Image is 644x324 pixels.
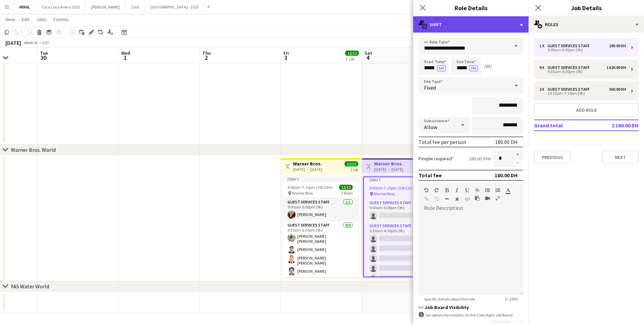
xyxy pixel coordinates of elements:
button: Clear Formatting [455,196,459,202]
div: 2 x [539,87,548,92]
td: Grand total [534,120,596,131]
span: Specific details about this role [419,296,480,302]
h3: Job Details [529,3,644,12]
label: People required [419,156,454,162]
a: Comms [51,15,71,24]
button: Underline [465,187,470,193]
td: 2 160.00 DH [596,120,639,131]
a: Jobs [34,15,49,24]
div: Roles [529,16,644,33]
span: 9:00am-7:15pm (10h15m) [288,185,333,190]
div: Guest Services Staff [548,65,592,70]
span: 2 [201,54,211,61]
button: Increase [512,150,523,159]
button: Horizontal Line [444,196,449,202]
div: Guest Services Staff [548,87,592,92]
a: View [3,15,18,24]
span: View [5,16,15,22]
button: Add role [534,103,639,117]
a: Edit [19,15,32,24]
div: Guest Services Staff [548,43,592,48]
span: Fixed [424,84,436,91]
button: Insert video [485,196,490,201]
div: 1 x [539,43,548,48]
div: 1 620.00 DH [606,65,626,70]
button: Redo [434,187,439,193]
button: Next [602,150,639,164]
span: Warner Bros. [374,191,395,196]
button: Strikethrough [475,187,480,193]
div: 180.00 DH [495,172,518,179]
div: 180.00 DH [609,43,626,48]
span: 30 [39,54,48,61]
div: Draft [364,177,439,183]
div: [DATE] [5,39,21,46]
span: 0 / 2000 [499,296,523,302]
button: Fullscreen [495,196,500,201]
app-card-role: Guest Services Staff0/99:30am-6:30pm (9h) [364,222,439,324]
button: Zaid [126,0,145,14]
app-job-card: Draft9:00am-7:15pm (10h15m)0/12 Warner Bros.3 RolesGuest Services Staff0/19:00am-6:00pm (9h) Gues... [363,177,439,277]
button: AM [437,65,446,71]
div: 10:15am-7:15pm (9h) [539,92,626,95]
span: Fri [283,50,289,56]
button: Bold [444,187,449,193]
span: 12/12 [345,161,358,166]
div: 180.00 DH [495,139,518,145]
button: Unordered List [485,187,490,193]
div: 180.00 DH x [468,156,491,162]
div: 9 x [539,65,548,70]
div: [DATE] → [DATE] [293,167,322,172]
span: Week 40 [22,40,39,45]
button: Italic [455,187,459,193]
span: 9:00am-7:15pm (10h15m) [369,185,415,191]
span: 3 Roles [341,191,353,196]
div: Total fee [419,172,442,179]
h3: Warner Bros. [374,161,403,167]
span: 12/12 [339,185,353,190]
span: Warner Bros. [292,191,314,196]
div: 1 Job [346,56,358,61]
span: Tue [40,50,48,56]
h3: Role Details [413,3,529,12]
button: Paste as plain text [475,196,480,201]
span: Comms [53,16,69,22]
span: Sat [365,50,372,56]
span: 3 [282,54,289,61]
div: Draft [282,177,358,182]
div: 9:30am-6:30pm (9h) [539,70,626,73]
span: Thu [202,50,211,56]
app-card-role: Guest Services Staff1/19:00am-6:00pm (9h)[PERSON_NAME] [282,198,358,221]
div: 1 job [350,166,358,172]
div: (9h) [484,63,492,69]
app-card-role: Guest Services Staff0/19:00am-6:00pm (9h) [364,199,439,222]
span: Jobs [36,16,47,22]
div: GST [42,40,49,45]
h3: Job Board Visibility [419,304,523,310]
button: [PERSON_NAME] [86,0,126,14]
span: 1 [120,54,130,61]
div: Set options for visibility on the Crew App’s Job Board [419,312,523,318]
span: Wed [121,50,130,56]
button: PM [470,65,478,71]
app-job-card: Draft9:00am-7:15pm (10h15m)12/12 Warner Bros.3 RolesGuest Services Staff1/19:00am-6:00pm (9h)[PER... [282,177,358,277]
button: Text Color [505,187,510,193]
div: Total fee per person [419,139,466,145]
div: Warner Bros. World [11,146,56,153]
span: 12/12 [345,51,359,56]
div: [DATE] → [DATE] [374,167,403,172]
span: Allow [424,124,437,130]
button: Previous [534,150,571,164]
span: 4 [364,54,372,61]
div: YAS Water World [11,283,49,290]
button: MIRAL [14,0,36,14]
h3: Warner Bros. [293,161,322,167]
span: Edit [22,16,30,22]
button: [GEOGRAPHIC_DATA] - 2025 [145,0,204,14]
button: Undo [424,187,429,193]
button: HTML Code [465,196,470,202]
div: Shift [413,16,529,33]
button: Coca Coca Arena 2025 [36,0,86,14]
